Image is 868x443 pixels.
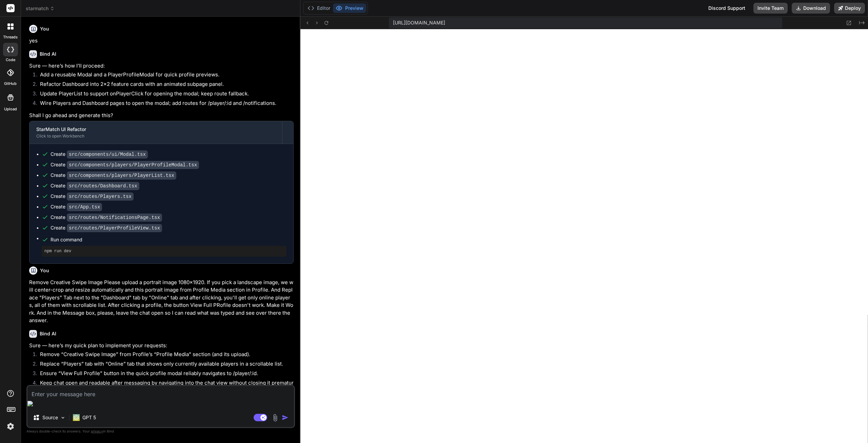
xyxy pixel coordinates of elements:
[51,172,176,179] div: Create
[42,414,58,421] p: Source
[67,150,148,159] code: src/components/ui/Modal.tsx
[67,192,134,201] code: src/routes/Players.tsx
[792,3,830,14] button: Download
[51,203,102,210] div: Create
[271,414,279,422] img: attachment
[91,429,103,433] span: privacy
[67,161,199,169] code: src/components/players/PlayerProfileModal.tsx
[35,80,294,90] li: Refactor Dashboard into 2x2 feature cards with an animated subpage panel.
[82,414,96,421] p: GPT 5
[35,370,294,379] li: Ensure “View Full Profile” button in the quick profile modal reliably navigates to /player/:id.
[51,224,162,232] div: Create
[29,279,294,325] p: Remove Creative Swipe Image Please upload a portrait image 1080×1920. If you pick a landscape ima...
[67,203,102,211] code: src/App.tsx
[704,3,749,14] div: Discord Support
[67,224,162,232] code: src/routes/PlayerProfileView.tsx
[4,81,17,87] label: GitHub
[5,421,16,432] img: settings
[44,248,284,254] pre: npm run dev
[834,3,865,14] button: Deploy
[35,71,294,80] li: Add a reusable Modal and a PlayerProfileModal for quick profile previews.
[73,414,80,421] img: GPT 5
[29,37,294,45] p: yes
[40,51,56,57] h6: Bind AI
[393,19,445,26] span: [URL][DOMAIN_NAME]
[35,99,294,109] li: Wire Players and Dashboard pages to open the modal; add routes for /player/:id and /notifications.
[51,161,199,168] div: Create
[26,428,295,435] p: Always double-check its answers. Your in Bind
[36,133,275,139] div: Click to open Workbench
[67,171,176,180] code: src/components/players/PlayerList.tsx
[35,360,294,370] li: Replace “Players” tab with “Online” tab that shows only currently available players in a scrollab...
[305,3,333,13] button: Editor
[35,379,294,394] li: Keep chat open and readable after messaging by navigating into the chat view without closing it p...
[26,5,55,12] span: starmatch
[27,401,35,406] img: editor-icon.png
[29,342,294,350] p: Sure — here’s my quick plan to implement your requests:
[29,62,294,70] p: Sure — here’s how I’ll proceed:
[67,214,162,222] code: src/routes/NotificationsPage.tsx
[35,90,294,99] li: Update PlayerList to support onPlayerClick for opening the modal; keep route fallback.
[3,34,18,40] label: threads
[4,106,17,112] label: Upload
[333,3,366,13] button: Preview
[51,182,139,189] div: Create
[51,151,148,158] div: Create
[67,182,139,190] code: src/routes/Dashboard.tsx
[51,214,162,221] div: Create
[35,351,294,360] li: Remove “Creative Swipe Image” from Profile’s “Profile Media” section (and its upload).
[36,126,275,133] div: StarMatch UI Refactor
[40,330,56,337] h6: Bind AI
[29,112,294,119] p: Shall I go ahead and generate this?
[753,3,788,14] button: Invite Team
[300,29,868,443] iframe: Preview
[51,236,287,243] span: Run command
[282,414,289,421] img: icon
[29,121,282,144] button: StarMatch UI RefactorClick to open Workbench
[51,193,134,200] div: Create
[40,267,49,274] h6: You
[40,25,49,32] h6: You
[6,57,15,63] label: code
[60,415,66,421] img: Pick Models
